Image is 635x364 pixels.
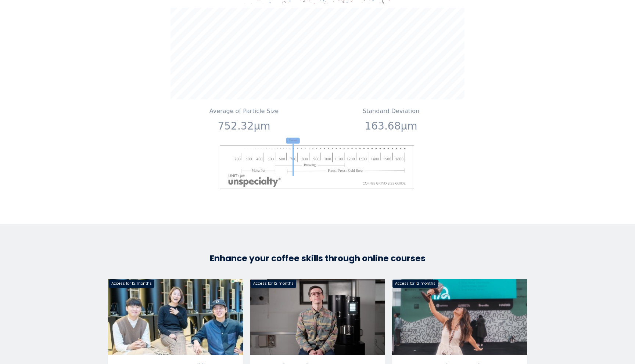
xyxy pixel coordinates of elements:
tspan: Current [290,139,298,142]
p: 752.32μm [173,119,315,134]
p: Standard Deviation [320,107,462,116]
p: Average of Particle Size [173,107,315,116]
h3: Enhance your coffee skills through online courses [108,253,527,264]
p: 163.68μm [320,119,462,134]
